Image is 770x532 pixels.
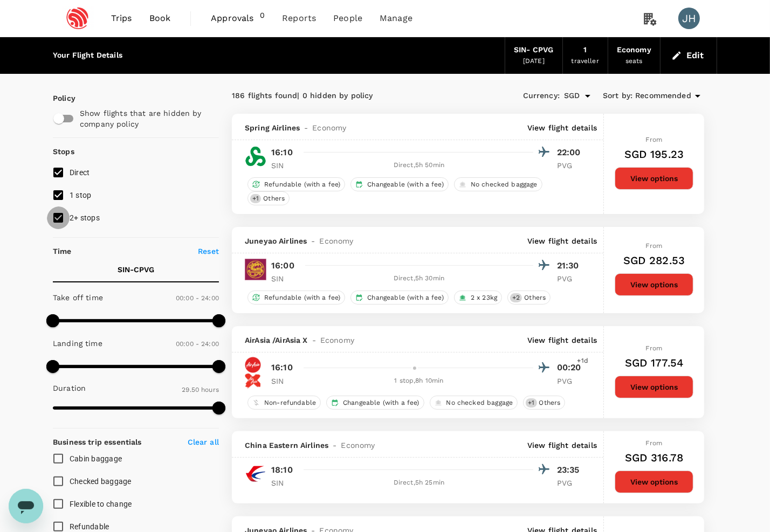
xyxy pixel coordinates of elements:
[466,180,542,189] span: No checked baggage
[53,50,122,61] div: Your Flight Details
[523,56,545,67] div: [DATE]
[557,259,584,272] p: 21:30
[245,357,261,373] img: AK
[271,259,294,272] p: 16:00
[454,177,542,191] div: No checked baggage
[557,361,584,374] p: 00:20
[232,90,468,102] div: 186 flights found | 0 hidden by policy
[527,122,597,133] p: View flight details
[312,122,346,133] span: Economy
[603,90,632,102] span: Sort by :
[527,335,597,346] p: View flight details
[430,396,518,410] div: No checked baggage
[646,344,663,352] span: From
[363,180,448,189] span: Changeable (with a fee)
[623,252,685,269] h6: SGD 282.53
[678,8,700,29] div: JH
[624,146,684,163] h6: SGD 195.23
[557,478,584,488] p: PVG
[514,44,553,56] div: SIN - CPVG
[182,386,219,393] span: 29.50 hours
[111,12,132,25] span: Trips
[260,398,320,407] span: Non-refundable
[53,292,103,303] p: Take off time
[363,293,448,302] span: Changeable (with a fee)
[580,88,595,103] button: Open
[188,437,219,447] p: Clear all
[307,236,319,246] span: -
[247,191,290,205] div: +1Others
[271,361,293,374] p: 16:10
[557,273,584,284] p: PVG
[53,338,102,349] p: Landing time
[118,264,154,275] p: SIN - CPVG
[326,396,424,410] div: Changeable (with a fee)
[271,273,298,284] p: SIN
[271,160,298,171] p: SIN
[211,12,260,25] span: Approvals
[557,376,584,386] p: PVG
[583,44,587,56] div: 1
[245,463,266,485] img: MU
[305,273,533,284] div: Direct , 5h 30min
[305,376,533,386] div: 1 stop , 8h 10min
[466,293,501,302] span: 2 x 23kg
[557,146,584,159] p: 22:00
[523,396,565,410] div: +1Others
[507,291,551,305] div: +2Others
[557,160,584,171] p: PVG
[339,398,423,407] span: Changeable (with a fee)
[320,236,354,246] span: Economy
[247,177,345,191] div: Refundable (with a fee)
[198,246,219,257] p: Reset
[527,236,597,246] p: View flight details
[245,259,266,280] img: HO
[577,356,588,367] span: +1d
[245,146,266,167] img: 9C
[350,177,448,191] div: Changeable (with a fee)
[646,439,663,447] span: From
[615,376,693,398] button: View options
[300,122,312,133] span: -
[260,10,265,27] span: 0
[149,12,171,25] span: Book
[520,293,550,302] span: Others
[53,147,74,156] strong: Stops
[646,242,663,250] span: From
[70,522,109,531] span: Refundable
[260,180,345,189] span: Refundable (with a fee)
[271,146,293,159] p: 16:10
[53,93,63,103] p: Policy
[625,56,643,67] div: seats
[247,396,321,410] div: Non-refundable
[527,440,597,451] p: View flight details
[70,168,90,177] span: Direct
[526,398,537,407] span: + 1
[341,440,375,451] span: Economy
[320,335,354,346] span: Economy
[70,191,92,199] span: 1 stop
[53,6,102,30] img: Espressif Systems Singapore Pte Ltd
[350,291,448,305] div: Changeable (with a fee)
[53,246,72,257] p: Time
[271,376,298,386] p: SIN
[380,12,412,25] span: Manage
[646,136,663,143] span: From
[615,273,693,296] button: View options
[617,44,651,56] div: Economy
[176,294,219,302] span: 00:00 - 24:00
[572,56,599,67] div: traveller
[245,373,261,389] img: D7
[250,194,261,203] span: + 1
[333,12,362,25] span: People
[669,47,708,64] button: Edit
[625,449,684,466] h6: SGD 316.78
[535,398,565,407] span: Others
[259,194,289,203] span: Others
[557,464,584,476] p: 23:35
[245,122,300,133] span: Spring Airlines
[328,440,341,451] span: -
[70,213,100,222] span: 2+ stops
[625,354,684,371] h6: SGD 177.54
[510,293,522,302] span: + 2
